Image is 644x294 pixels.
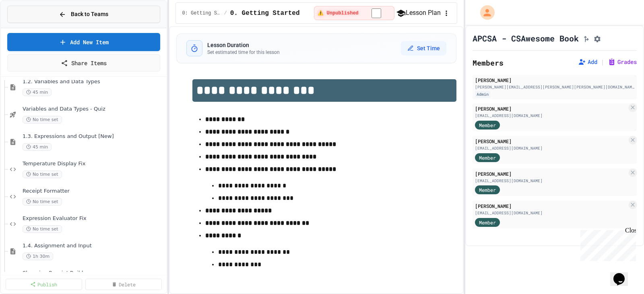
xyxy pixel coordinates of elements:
[23,253,53,260] span: 1h 30m
[582,33,590,43] button: Click to see fork details
[479,154,496,161] span: Member
[23,215,165,222] span: Expression Evaluator Fix
[7,33,160,51] a: Add New Item
[230,8,300,18] span: 0. Getting Started
[578,58,597,66] button: Add
[475,105,627,112] div: [PERSON_NAME]
[577,227,636,261] iframe: chat widget
[314,6,395,21] div: ⚠️ Students cannot see this content! Click the toggle to publish it and make it visible to your c...
[23,143,52,151] span: 45 min
[472,3,497,22] div: My Account
[475,76,634,84] div: [PERSON_NAME]
[23,270,165,277] span: Shopping Receipt Builder
[401,41,446,56] button: Set Time
[593,33,601,43] button: Assignment Settings
[207,49,280,56] p: Set estimated time for this lesson
[475,170,627,177] div: [PERSON_NAME]
[362,8,391,18] input: publish toggle
[224,10,227,16] span: /
[475,145,627,151] div: [EMAIL_ADDRESS][DOMAIN_NAME]
[317,10,359,16] span: ⚠️ Unpublished
[396,8,441,18] button: Lesson Plan
[475,113,627,119] div: [EMAIL_ADDRESS][DOMAIN_NAME]
[7,6,160,23] button: Back to Teams
[475,91,490,98] div: Admin
[23,88,52,96] span: 45 min
[182,10,221,16] span: 0: Getting Started
[3,3,56,51] div: Chat with us now!Close
[475,138,627,145] div: [PERSON_NAME]
[473,33,579,44] h1: APCSA - CSAwesome Book
[479,219,496,226] span: Member
[71,10,108,19] span: Back to Teams
[23,225,62,233] span: No time set
[23,106,165,113] span: Variables and Data Types - Quiz
[610,262,636,286] iframe: chat widget
[6,279,82,290] a: Publish
[23,160,165,167] span: Temperature Display Fix
[475,202,627,210] div: [PERSON_NAME]
[85,279,162,290] a: Delete
[23,188,165,195] span: Receipt Formatter
[473,57,504,68] h2: Members
[479,121,496,129] span: Member
[23,243,165,249] span: 1.4. Assignment and Input
[207,41,280,49] h3: Lesson Duration
[23,171,62,178] span: No time set
[475,84,634,90] div: [PERSON_NAME][EMAIL_ADDRESS][PERSON_NAME][PERSON_NAME][DOMAIN_NAME]
[475,210,627,216] div: [EMAIL_ADDRESS][DOMAIN_NAME]
[23,198,62,206] span: No time set
[608,58,637,66] button: Grades
[601,57,605,67] span: |
[23,78,165,85] span: 1.2. Variables and Data Types
[7,54,160,72] a: Share Items
[23,116,62,123] span: No time set
[475,178,627,184] div: [EMAIL_ADDRESS][DOMAIN_NAME]
[23,133,165,140] span: 1.3. Expressions and Output [New]
[479,186,496,193] span: Member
